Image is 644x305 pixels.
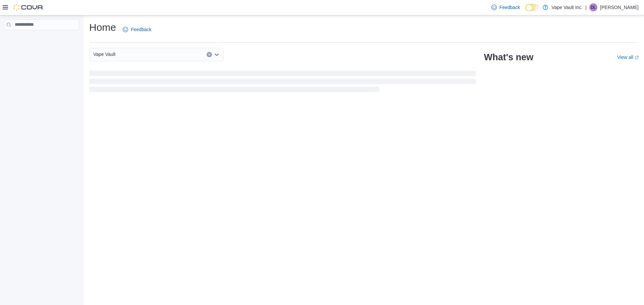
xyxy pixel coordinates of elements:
span: Feedback [499,4,520,11]
p: [PERSON_NAME] [600,3,639,11]
nav: Complex example [4,31,79,48]
button: Open list of options [214,52,219,57]
img: Cova [13,4,44,11]
span: Vape Vault [93,50,115,58]
span: Feedback [131,26,151,33]
button: Clear input [207,52,212,57]
svg: External link [635,56,639,60]
div: Darren Lopes [589,3,597,11]
a: Feedback [489,1,523,14]
h1: Home [89,21,116,34]
span: Loading [89,72,476,93]
input: Dark Mode [525,4,539,11]
h2: What's new [484,52,533,63]
a: View allExternal link [617,55,639,60]
a: Feedback [120,23,154,36]
p: Vape Vault Inc. [551,3,583,11]
span: DL [591,3,596,11]
p: | [585,3,587,11]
